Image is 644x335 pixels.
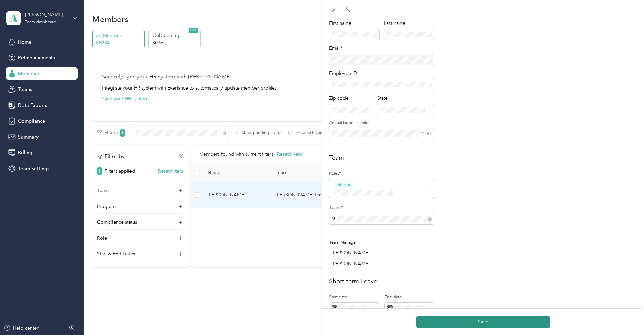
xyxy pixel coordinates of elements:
span: Team Manager [329,240,357,245]
label: End date [385,294,434,300]
div: State [377,95,434,102]
div: Last name [384,20,434,27]
div: [PERSON_NAME] [332,260,434,267]
div: Employee ID [329,70,434,77]
span: miles [420,130,431,136]
label: Start date [329,294,379,300]
div: Email* [329,45,434,52]
button: Save [416,316,550,328]
label: Annual business miles [329,120,434,126]
h2: Short-term Leave [329,277,637,286]
button: Member [332,180,357,189]
div: Zip code [329,95,371,102]
div: [PERSON_NAME] [332,249,434,256]
span: Member [336,181,353,188]
iframe: Everlance-gr Chat Button Frame [606,297,644,335]
div: First name [329,20,379,27]
h2: Team [329,153,637,162]
div: Team* [329,204,434,211]
label: Roles* [329,171,434,177]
